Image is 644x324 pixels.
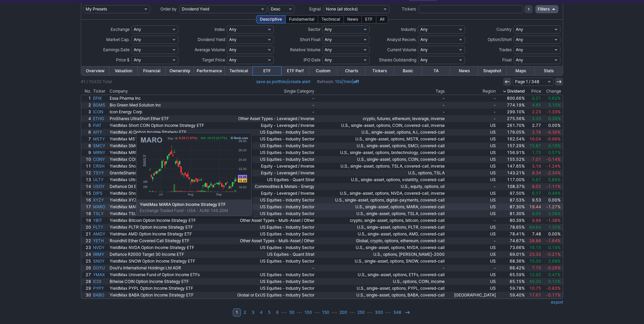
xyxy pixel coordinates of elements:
span: 6.17 [532,191,541,196]
a: US [446,210,497,217]
a: 11 [81,163,92,170]
a: 3.33 [526,115,542,122]
a: U.S., single-asset, options, TSLA, covered-call [315,210,446,217]
a: Equity - Leveraged / Inverse [223,190,315,197]
a: Tickers [365,66,394,75]
a: -1.64% [542,237,563,244]
a: 155.52% [497,156,526,163]
a: PLTY [92,224,109,231]
a: US Equities - Industry Sector [223,224,315,231]
a: GraniteShares YieldBOOST TSLA ETF [109,170,223,176]
a: - [446,95,497,102]
a: 0.62% [542,95,563,102]
a: 17 [81,204,92,210]
a: U.S., single-asset, options, MARA, covered-call [315,204,446,210]
a: crypto, futures, ethereum, leverage, inverse [315,115,446,122]
a: US [446,231,497,237]
a: 2.38% [542,210,563,217]
a: 26 [81,265,92,271]
a: Yieldmax AMD Option Income Strategy ETF [109,231,223,237]
a: 0.57% [542,149,563,156]
span: 8.34 [532,170,541,175]
a: US Equities - Industry Sector [223,129,315,136]
a: - [315,95,446,102]
a: MRNY [92,149,109,156]
a: 19.44 [526,204,542,210]
a: IWMY [92,251,109,258]
a: -0.14% [542,156,563,163]
a: 69.01% [497,251,526,258]
a: -0.36% [542,129,563,136]
a: US [446,204,497,210]
a: U.S., single-asset, options, SNOW, covered-call [315,258,446,265]
a: 2.77 [526,122,542,129]
a: MSTY [92,136,109,142]
a: 0.89% [542,176,563,183]
a: AMDY [92,231,109,237]
a: 21 [81,231,92,237]
a: Commodities & Metals - Energy [223,183,315,190]
a: YieldMax Short COIN Option Income Strategy ETF [109,122,223,129]
a: 2 [81,102,92,109]
a: CRSH [92,163,109,170]
span: 2.68% [548,259,561,264]
span: 16.15 [529,245,541,250]
a: 1.35% [542,224,563,231]
span: -2.34% [546,170,561,175]
a: DIPS [92,190,109,197]
a: 5.67 [526,176,542,183]
a: -2.34% [542,170,563,176]
div: News [343,15,362,23]
span: | [256,78,310,85]
a: FIAT [92,122,109,129]
span: -1.33% [546,109,561,114]
a: US Equities - Industry Sector [223,210,315,217]
a: US [446,176,497,183]
a: US Equities - Quant Strat [223,251,315,258]
a: 6.39% [542,115,563,122]
a: YieldMax Ultra Option Income Strategy ETF [109,176,223,183]
span: 0.49% [548,191,561,196]
a: US Equities - Industry Sector [223,136,315,142]
a: U.S., single-asset, options, volatility, covered-call [315,176,446,183]
a: US Equities - Industry Sector [223,197,315,204]
a: 1min [343,79,352,84]
a: 275.56% [497,115,526,122]
a: Defiance R2000 Target 30 Income ETF [109,251,223,258]
a: 28.86 [526,237,542,244]
a: US [446,197,497,204]
a: 117.00% [497,176,526,183]
a: -1.27% [542,204,563,210]
a: US [446,149,497,156]
a: Equity - Leveraged / Inverse [223,122,315,129]
a: 24 [81,251,92,258]
a: Bio Green Med Solution Inc [109,102,223,109]
span: 0.89% [548,177,561,182]
div: Descriptive [256,15,286,23]
a: US [446,190,497,197]
a: 87.53% [497,197,526,204]
a: 2.76 [526,129,542,136]
a: US [446,251,497,258]
a: AIYY [92,129,109,136]
a: 18 [81,210,92,217]
a: Maps [507,66,535,75]
span: 5.67 [532,177,541,182]
a: U.S., single-asset, options, NVDA, covered-call, inverse [315,190,446,197]
a: create alert [289,79,310,84]
a: US Equities - Industry Sector [223,244,315,251]
span: 7.01 [532,157,541,162]
a: - [223,102,315,109]
a: 16 [81,197,92,204]
a: 6.17 [526,190,542,197]
a: Charts [337,66,365,75]
a: - [446,115,497,122]
a: U.S., equity, options, oil [315,183,446,190]
a: US [446,163,497,170]
a: - [446,237,497,244]
a: US [446,142,497,149]
span: 19.44 [529,204,541,209]
a: -0.99% [542,136,563,142]
a: 261.70% [497,122,526,129]
a: 10s [335,79,342,84]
